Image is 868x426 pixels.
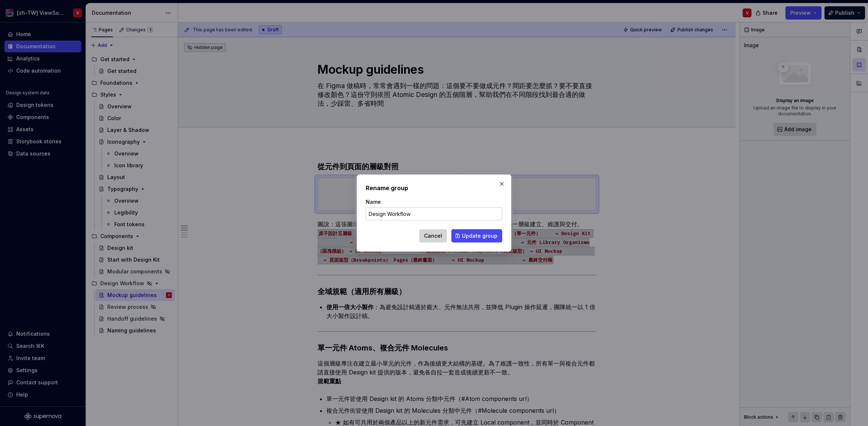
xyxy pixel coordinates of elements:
[462,232,497,240] span: Update group
[366,198,381,206] label: Name
[366,184,502,192] h2: Rename group
[419,229,447,242] button: Cancel
[424,232,442,240] span: Cancel
[451,229,502,242] button: Update group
